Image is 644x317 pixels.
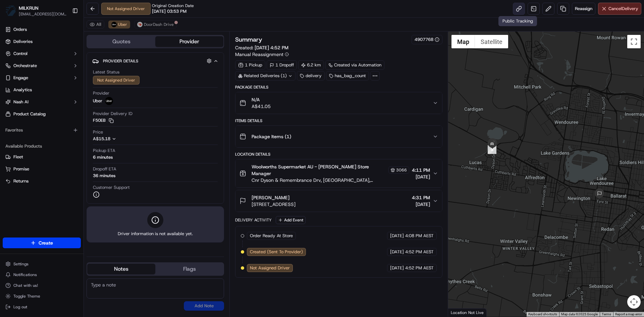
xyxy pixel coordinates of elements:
span: Order Ready At Store [250,233,293,239]
div: Available Products [3,141,81,152]
span: [DATE] [390,249,404,255]
span: Not Assigned Driver [250,265,290,271]
button: Settings [3,259,81,269]
span: [EMAIL_ADDRESS][DOMAIN_NAME] [19,11,67,17]
button: Quotes [87,36,155,47]
span: Analytics [13,87,32,93]
span: Package Items ( 1 ) [252,133,291,140]
span: [DATE] [390,233,404,239]
a: Report a map error [615,312,642,316]
span: Control [13,51,28,57]
span: Settings [13,261,29,267]
div: Location Details [235,152,442,157]
span: 4:11 PM [412,167,430,173]
span: Provider [93,90,109,96]
span: Price [93,129,103,135]
img: uber-new-logo.jpeg [111,22,117,27]
span: Dropoff ETA [93,166,116,172]
span: [DATE] 4:52 PM [255,45,288,51]
span: [PERSON_NAME] [252,194,289,201]
span: Created (Sent To Provider) [250,249,303,255]
span: Orders [13,27,27,33]
span: Product Catalog [13,111,46,117]
span: Returns [13,178,29,184]
div: Delivery Activity [235,217,272,223]
button: [PERSON_NAME][STREET_ADDRESS]4:31 PM[DATE] [235,190,442,212]
button: Chat with us! [3,281,81,290]
span: A$41.05 [252,103,271,110]
span: [DATE] [412,201,430,208]
span: Pickup ETA [93,148,115,154]
button: Control [3,48,81,59]
button: MILKRUNMILKRUN[EMAIL_ADDRESS][DOMAIN_NAME] [3,3,69,19]
span: 4:52 PM AEST [405,265,434,271]
img: doordash_logo_v2.png [137,22,143,27]
span: 4:08 PM AEST [405,233,434,239]
span: Cnr Dyson & Remembrance Drv, [GEOGRAPHIC_DATA], [GEOGRAPHIC_DATA], AU [252,177,409,183]
button: Show street map [451,35,475,48]
button: 4907768 [415,37,439,43]
button: Show satellite imagery [475,35,508,48]
button: Package Items (1) [235,126,442,147]
span: Provider Delivery ID [93,111,132,117]
div: delivery [297,71,325,81]
a: Orders [3,24,81,35]
img: uber-new-logo.jpeg [105,97,113,105]
span: Customer Support [93,184,130,191]
a: Promise [5,166,78,172]
button: Map camera controls [627,295,641,309]
span: N/A [252,96,271,103]
div: Location Not Live [448,308,487,317]
div: Favorites [3,125,81,136]
span: 3066 [396,167,407,173]
span: [DATE] [412,173,430,180]
button: Provider [155,36,223,47]
div: Public Tracking [498,16,537,26]
button: DoorDash Drive [134,20,177,29]
span: Manual Reassignment [235,51,283,58]
button: Notifications [3,270,81,279]
button: Keyboard shortcuts [528,312,557,317]
button: Promise [3,164,81,174]
img: MILKRUN [5,5,16,16]
div: Items Details [235,118,442,123]
span: [DATE] 03:53 PM [152,8,186,14]
button: Log out [3,302,81,312]
button: Woolworths Supermarket AU - [PERSON_NAME] Store Manager3066Cnr Dyson & Remembrance Drv, [GEOGRAPH... [235,159,442,188]
span: Promise [13,166,29,172]
span: [STREET_ADDRESS] [252,201,296,208]
button: CancelDelivery [598,3,641,15]
button: MILKRUN [19,5,39,11]
button: Reassign [572,3,595,15]
div: 1 Dropoff [267,60,297,70]
div: 36 minutes [93,173,115,179]
img: Google [450,308,472,317]
span: 4:31 PM [412,194,430,201]
a: Terms (opens in new tab) [602,312,611,316]
button: All [87,20,104,29]
span: Deliveries [13,39,33,45]
span: Provider Details [103,58,138,64]
span: Cancel Delivery [608,6,638,12]
button: N/AA$41.05 [235,92,442,114]
span: Nash AI [13,99,29,105]
button: Orchestrate [3,60,81,71]
button: Toggle Theme [3,292,81,301]
span: Original Creation Date [152,3,194,8]
span: Log out [13,304,27,310]
span: Latest Status [93,69,119,75]
a: Returns [5,178,78,184]
button: Toggle fullscreen view [627,35,641,48]
button: Flags [155,264,223,274]
button: Manual Reassignment [235,51,289,58]
span: Driver information is not available yet. [118,231,193,237]
span: 4:52 PM AEST [405,249,434,255]
button: Nash AI [3,97,81,107]
a: Created via Automation [325,60,384,70]
a: Fleet [5,154,78,160]
div: 6.2 km [298,60,324,70]
button: F50EB [93,117,114,123]
span: Woolworths Supermarket AU - [PERSON_NAME] Store Manager [252,163,387,177]
a: Open this area in Google Maps (opens a new window) [450,308,472,317]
